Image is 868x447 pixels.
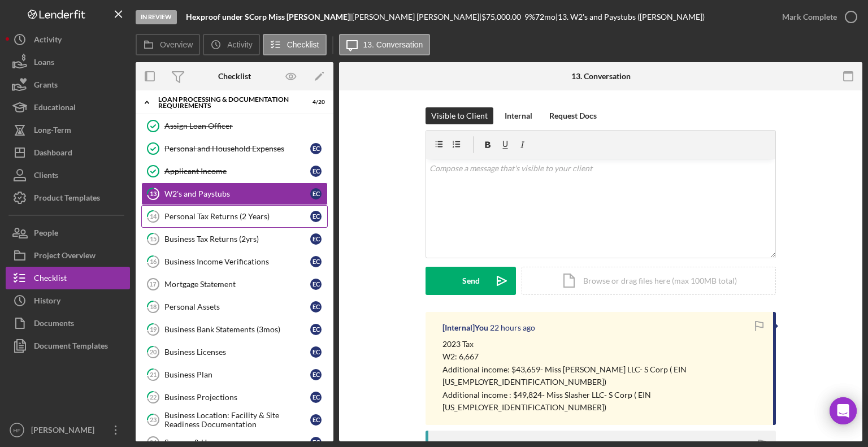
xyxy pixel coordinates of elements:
[34,267,67,292] div: Checklist
[136,10,177,24] div: In Review
[141,409,328,431] a: 23Business Location: Facility & Site Readiness DocumentationEC
[6,244,130,267] button: Project Overview
[6,141,130,164] button: Dashboard
[141,296,328,318] a: 18Personal AssetsEC
[6,335,130,357] button: Document Templates
[164,393,310,402] div: Business Projections
[141,137,328,160] a: Personal and Household ExpensesEC
[158,96,297,109] div: Loan Processing & Documentation Requirements
[150,439,157,446] tspan: 24
[830,397,857,424] div: Open Intercom Messenger
[6,222,130,244] button: People
[6,419,130,441] button: HF[PERSON_NAME]
[34,312,74,337] div: Documents
[310,188,322,199] div: E C
[141,250,328,273] a: 16Business Income VerificationsEC
[6,267,130,289] button: Checklist
[481,12,524,21] div: $75,000.00
[34,51,54,76] div: Loans
[490,323,535,332] time: 2025-08-19 20:42
[150,371,157,378] tspan: 21
[544,107,602,124] button: Request Docs
[6,164,130,186] button: Clients
[310,279,322,290] div: E C
[150,190,157,197] tspan: 13
[549,107,597,124] div: Request Docs
[164,121,327,131] div: Assign Loan Officer
[34,28,62,54] div: Activity
[6,73,130,96] button: Grants
[34,222,58,247] div: People
[6,289,130,312] button: History
[34,335,108,360] div: Document Templates
[310,324,322,335] div: E C
[310,256,322,267] div: E C
[141,318,328,341] a: 19Business Bank Statements (3mos)EC
[505,107,532,124] div: Internal
[141,273,328,296] a: 17Mortgage StatementEC
[164,370,310,379] div: Business Plan
[310,346,322,358] div: E C
[310,233,322,245] div: E C
[164,144,310,153] div: Personal and Household Expenses
[150,393,157,401] tspan: 22
[6,28,130,51] button: Activity
[6,186,130,209] button: Product Templates
[141,363,328,386] a: 21Business PlanEC
[6,51,130,73] a: Loans
[34,186,100,212] div: Product Templates
[499,107,538,124] button: Internal
[426,107,493,124] button: Visible to Client
[535,12,555,21] div: 72 mo
[305,99,325,106] div: 4 / 20
[339,34,431,55] button: 13. Conversation
[6,312,130,335] button: Documents
[164,280,310,289] div: Mortgage Statement
[6,96,130,119] button: Educational
[442,338,762,350] p: 2023 Tax
[310,369,322,380] div: E C
[150,258,157,265] tspan: 16
[363,40,423,49] label: 13. Conversation
[310,414,322,426] div: E C
[352,12,481,21] div: [PERSON_NAME] [PERSON_NAME] |
[555,12,705,21] div: | 13. W2's and Paystubs ([PERSON_NAME])
[34,244,96,270] div: Project Overview
[442,363,762,389] p: Additional income: $43,659- Miss [PERSON_NAME] LLC- S Corp ( EIN [US_EMPLOYER_IDENTIFICATION_NUMB...
[186,12,352,21] div: |
[34,289,60,315] div: History
[14,427,21,433] text: HF
[136,34,200,55] button: Overview
[150,303,157,310] tspan: 18
[203,34,259,55] button: Activity
[6,119,130,141] button: Long-Term
[524,12,535,21] div: 9 %
[150,235,157,242] tspan: 15
[164,167,310,176] div: Applicant Income
[164,411,310,429] div: Business Location: Facility & Site Readiness Documentation
[164,302,310,311] div: Personal Assets
[164,235,310,244] div: Business Tax Returns (2yrs)
[310,392,322,403] div: E C
[287,40,319,49] label: Checklist
[442,350,762,363] p: W2: 6,667
[150,348,157,355] tspan: 20
[141,115,328,137] a: Assign Loan Officer
[141,341,328,363] a: 20Business LicensesEC
[34,73,58,99] div: Grants
[310,301,322,313] div: E C
[164,348,310,357] div: Business Licenses
[34,119,71,144] div: Long-Term
[442,323,488,332] div: [Internal] You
